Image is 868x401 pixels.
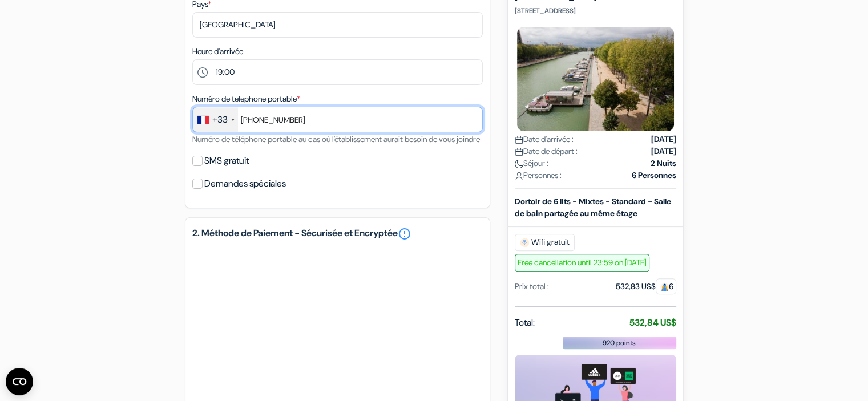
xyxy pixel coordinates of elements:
[515,145,578,157] span: Date de départ :
[656,278,676,294] span: 6
[192,46,243,58] label: Heure d'arrivée
[515,196,671,218] b: Dortoir de 6 lits - Mixtes - Standard - Salle de bain partagée au même étage
[515,157,548,169] span: Séjour :
[515,148,523,156] img: calendar.svg
[192,134,480,144] small: Numéro de téléphone portable au cas où l'établissement aurait besoin de vous joindre
[515,316,535,330] span: Total:
[515,281,549,293] div: Prix total :
[515,160,523,168] img: moon.svg
[515,133,574,145] span: Date d'arrivée :
[651,145,676,157] strong: [DATE]
[632,169,676,181] strong: 6 Personnes
[204,176,286,192] label: Demandes spéciales
[651,157,676,169] strong: 2 Nuits
[515,6,676,15] p: [STREET_ADDRESS]
[515,234,575,251] span: Wifi gratuit
[651,133,676,145] strong: [DATE]
[398,227,411,241] a: error_outline
[515,169,562,181] span: Personnes :
[204,257,471,386] iframe: Cadre de saisie sécurisé pour le paiement
[660,283,669,291] img: guest.svg
[212,113,228,127] div: +33
[515,172,523,180] img: user_icon.svg
[515,136,523,144] img: calendar.svg
[616,281,676,293] div: 532,83 US$
[6,368,33,395] button: Ouvrir le widget CMP
[192,107,483,132] input: 6 12 34 56 78
[192,227,483,241] h5: 2. Méthode de Paiement - Sécurisée et Encryptée
[520,238,529,247] img: free_wifi.svg
[192,93,300,105] label: Numéro de telephone portable
[204,153,249,169] label: SMS gratuit
[515,254,649,272] span: Free cancellation until 23:59 on [DATE]
[603,338,636,348] span: 920 points
[629,317,676,329] strong: 532,84 US$
[193,107,238,132] div: France: +33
